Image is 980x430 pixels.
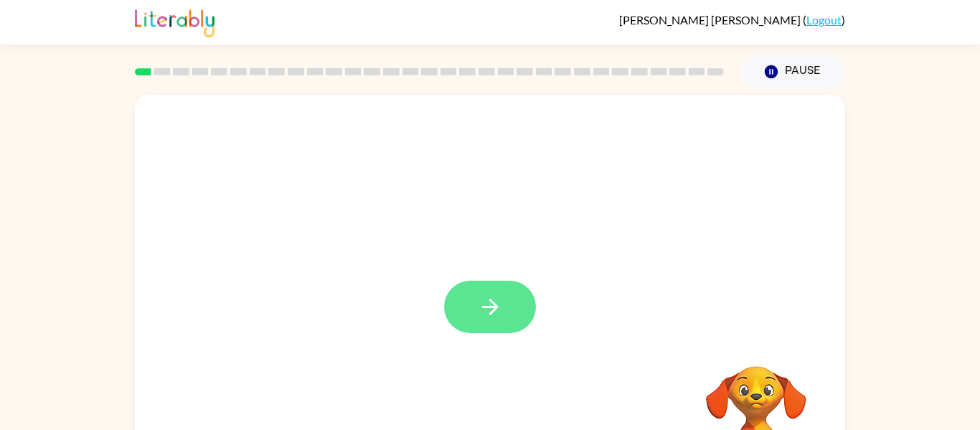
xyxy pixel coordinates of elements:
[619,13,845,27] div: ( )
[741,55,845,88] button: Pause
[806,13,842,27] a: Logout
[619,13,803,27] span: [PERSON_NAME] [PERSON_NAME]
[135,6,215,37] img: Literably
